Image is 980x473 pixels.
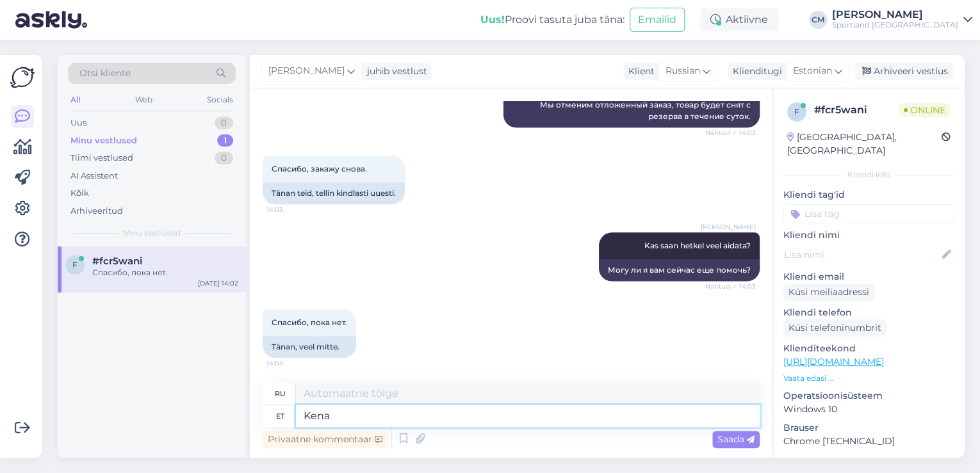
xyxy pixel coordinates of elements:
span: [PERSON_NAME] [268,64,345,78]
span: 14:03 [266,205,314,214]
span: 14:04 [266,358,314,368]
span: Russian [666,64,700,78]
div: Sportland [GEOGRAPHIC_DATA] [832,20,958,30]
p: Windows 10 [783,403,954,416]
div: All [68,92,83,108]
p: Kliendi email [783,270,954,284]
div: 0 [215,116,233,129]
div: [PERSON_NAME] [832,10,958,20]
div: AI Assistent [70,170,118,182]
div: 1 [217,134,233,147]
p: Vaata edasi ... [783,373,954,384]
a: [URL][DOMAIN_NAME] [783,356,884,367]
div: Socials [204,92,236,108]
input: Lisa nimi [784,248,940,262]
div: Aktiivne [700,8,778,31]
div: Klient [623,65,655,78]
span: Спасибо, закажу снова. [272,164,367,173]
p: Kliendi nimi [783,228,954,242]
span: Estonian [793,64,832,78]
p: Kliendi tag'id [783,188,954,202]
div: Web [133,92,155,108]
span: Minu vestlused [123,227,181,239]
div: et [276,405,284,427]
div: Tänan teid, tellin kindlasti uuesti. [263,182,405,204]
div: Minu vestlused [70,134,137,147]
div: juhib vestlust [362,65,427,78]
span: Спасибо, пока нет. [272,317,347,327]
div: Uus [70,116,86,129]
div: Tänan, veel mitte. [263,336,356,358]
div: Proovi tasuta juba täna: [480,12,625,28]
div: ru [275,383,286,405]
div: Tiimi vestlused [70,152,133,164]
b: Uus! [480,13,505,26]
span: f [72,260,78,269]
div: 0 [215,152,233,164]
span: f [794,107,799,116]
span: Kas saan hetkel veel aidata? [644,241,751,250]
div: Arhiveeritud [70,205,123,218]
textarea: Kena [296,405,760,427]
p: Chrome [TECHNICAL_ID] [783,435,954,448]
div: Arhiveeri vestlus [854,63,953,80]
span: Online [899,103,951,117]
span: #fcr5wani [92,255,142,267]
div: CM [809,11,827,29]
span: Saada [717,433,755,445]
div: [DATE] 14:02 [198,278,238,288]
span: [PERSON_NAME] [701,222,756,232]
div: Мы отменим отложенный заказ, товар будет снят с резерва в течение суток. [503,94,760,127]
div: # fcr5wani [814,102,899,118]
p: Klienditeekond [783,342,954,355]
div: Могу ли я вам сейчас еще помочь? [599,259,760,281]
div: [GEOGRAPHIC_DATA], [GEOGRAPHIC_DATA] [787,131,942,157]
div: Kõik [70,187,89,200]
p: Operatsioonisüsteem [783,389,954,403]
span: Nähtud ✓ 14:03 [705,128,756,138]
div: Küsi meiliaadressi [783,284,874,301]
div: Klienditugi [728,65,782,78]
button: Emailid [630,8,685,32]
p: Brauser [783,421,954,435]
img: Askly Logo [10,65,35,90]
div: Küsi telefoninumbrit [783,319,886,337]
div: Kliendi info [783,169,954,180]
div: Спасибо, пока нет. [92,267,238,278]
span: Nähtud ✓ 14:03 [705,282,756,291]
input: Lisa tag [783,204,954,223]
p: Kliendi telefon [783,306,954,319]
div: Privaatne kommentaar [263,431,388,448]
span: Otsi kliente [79,67,131,80]
a: [PERSON_NAME]Sportland [GEOGRAPHIC_DATA] [832,10,972,30]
